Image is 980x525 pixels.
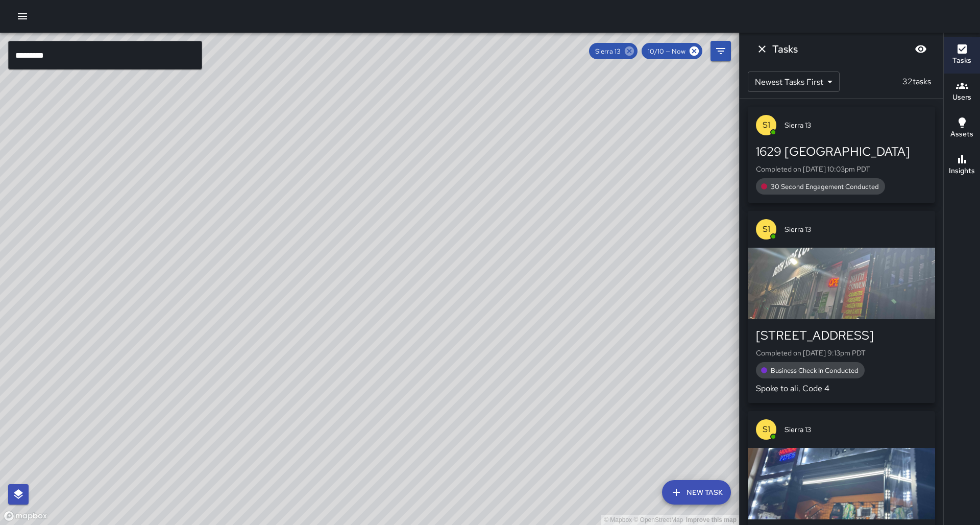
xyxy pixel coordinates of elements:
[748,107,935,203] button: S1Sierra 131629 [GEOGRAPHIC_DATA]Completed on [DATE] 10:03pm PDT30 Second Engagement Conducted
[642,47,692,56] span: 10/10 — Now
[785,120,927,130] span: Sierra 13
[756,144,927,160] div: 1629 [GEOGRAPHIC_DATA]
[785,424,927,435] span: Sierra 13
[952,92,971,103] h6: Users
[944,37,980,74] button: Tasks
[748,71,840,92] div: Newest Tasks First
[756,383,927,395] p: Spoke to ali. Code 4
[772,41,798,57] h6: Tasks
[952,55,971,66] h6: Tasks
[662,480,731,505] button: New Task
[898,76,935,88] p: 32 tasks
[589,47,627,56] span: Sierra 13
[765,182,885,191] span: 30 Second Engagement Conducted
[944,74,980,110] button: Users
[949,165,975,177] h6: Insights
[944,147,980,184] button: Insights
[763,223,770,235] p: S1
[589,43,638,59] div: Sierra 13
[756,327,927,344] div: [STREET_ADDRESS]
[765,366,865,375] span: Business Check In Conducted
[710,41,731,61] button: Filters
[944,110,980,147] button: Assets
[752,39,772,59] button: Dismiss
[756,164,927,174] p: Completed on [DATE] 10:03pm PDT
[763,119,770,131] p: S1
[911,39,931,59] button: Blur
[642,43,702,59] div: 10/10 — Now
[950,129,973,140] h6: Assets
[763,423,770,436] p: S1
[756,348,927,358] p: Completed on [DATE] 9:13pm PDT
[748,211,935,403] button: S1Sierra 13[STREET_ADDRESS]Completed on [DATE] 9:13pm PDTBusiness Check In ConductedSpoke to ali....
[785,224,927,234] span: Sierra 13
